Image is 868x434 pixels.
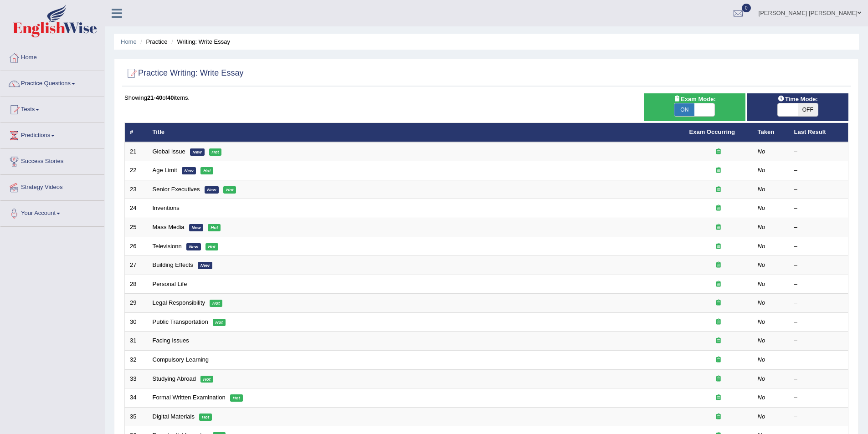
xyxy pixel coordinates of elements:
[794,204,843,213] div: –
[210,300,222,307] em: Hot
[794,242,843,251] div: –
[689,204,748,213] div: Exam occurring question
[789,123,848,142] th: Last Result
[125,199,148,218] td: 24
[794,375,843,383] div: –
[0,201,104,224] a: Your Account
[153,337,189,344] a: Facing Issues
[689,413,748,421] div: Exam occurring question
[125,388,148,408] td: 34
[153,204,180,211] a: Inventions
[689,166,748,175] div: Exam occurring question
[794,261,843,270] div: –
[125,123,148,142] th: #
[125,275,148,294] td: 28
[125,180,148,199] td: 23
[774,94,822,104] span: Time Mode:
[230,394,243,402] em: Hot
[153,148,185,155] a: Global Issue
[644,93,745,121] div: Show exams occurring in exams
[153,281,187,287] a: Personal Life
[0,149,104,172] a: Success Stories
[200,167,213,174] em: Hot
[148,123,684,142] th: Title
[758,394,765,401] em: No
[758,261,765,268] em: No
[794,166,843,175] div: –
[758,186,765,193] em: No
[758,167,765,174] em: No
[798,103,818,116] span: OFF
[758,318,765,325] em: No
[0,97,104,120] a: Tests
[186,243,201,250] em: New
[121,38,137,45] a: Home
[0,175,104,198] a: Strategy Videos
[223,186,236,194] em: Hot
[125,218,148,237] td: 25
[125,294,148,313] td: 29
[190,148,205,156] em: New
[794,185,843,194] div: –
[125,256,148,275] td: 27
[758,281,765,287] em: No
[794,223,843,232] div: –
[125,369,148,388] td: 33
[674,103,694,116] span: ON
[205,186,219,194] em: New
[689,318,748,327] div: Exam occurring question
[167,94,174,101] b: 40
[153,261,193,268] a: Building Effects
[794,337,843,345] div: –
[0,45,104,68] a: Home
[689,148,748,156] div: Exam occurring question
[689,185,748,194] div: Exam occurring question
[689,356,748,364] div: Exam occurring question
[153,413,195,420] a: Digital Materials
[125,332,148,351] td: 31
[758,375,765,382] em: No
[758,243,765,250] em: No
[182,167,196,174] em: New
[153,224,185,230] a: Mass Media
[794,318,843,327] div: –
[742,4,751,12] span: 0
[153,186,200,193] a: Senior Executives
[125,407,148,426] td: 35
[125,142,148,161] td: 21
[153,167,177,174] a: Age Limit
[198,262,212,269] em: New
[169,37,230,46] li: Writing: Write Essay
[689,261,748,270] div: Exam occurring question
[213,319,226,326] em: Hot
[138,37,167,46] li: Practice
[758,299,765,306] em: No
[689,375,748,383] div: Exam occurring question
[794,413,843,421] div: –
[689,393,748,402] div: Exam occurring question
[125,312,148,332] td: 30
[199,414,212,421] em: Hot
[758,337,765,344] em: No
[689,280,748,289] div: Exam occurring question
[125,237,148,256] td: 26
[153,243,182,250] a: Televisionn
[670,94,719,104] span: Exam Mode:
[205,243,218,250] em: Hot
[689,223,748,232] div: Exam occurring question
[794,393,843,402] div: –
[200,376,213,383] em: Hot
[758,356,765,363] em: No
[209,148,222,156] em: Hot
[124,93,848,102] div: Showing of items.
[125,161,148,180] td: 22
[794,280,843,289] div: –
[689,242,748,251] div: Exam occurring question
[147,94,162,101] b: 21-40
[153,356,209,363] a: Compulsory Learning
[794,299,843,307] div: –
[125,350,148,369] td: 32
[153,299,205,306] a: Legal Responsibility
[758,224,765,230] em: No
[124,66,243,80] h2: Practice Writing: Write Essay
